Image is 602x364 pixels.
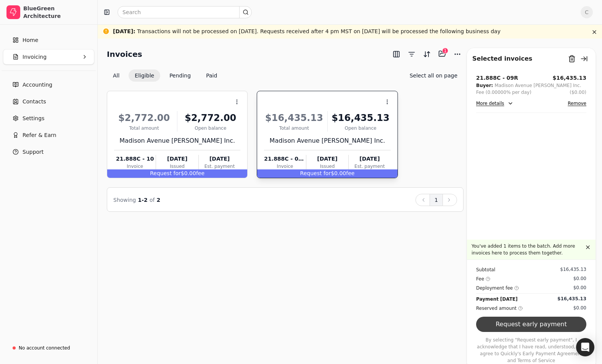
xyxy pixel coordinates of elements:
input: Search [118,6,252,18]
button: Invoicing [3,49,94,64]
div: Invoice [264,163,306,170]
span: [DATE] : [113,28,135,34]
div: $0.00 [257,169,397,178]
span: 1 - 2 [138,197,148,203]
div: Open balance [180,125,240,132]
button: Refer & Earn [3,127,94,143]
div: Selected invoices [472,54,532,63]
p: By selecting "Request early payment", I acknowledge that I have read, understood, and agree to Qu... [476,337,586,364]
button: Sort [421,48,433,60]
div: $0.00 [107,169,247,178]
div: Invoice [114,163,156,170]
span: 2 [157,197,161,203]
span: Showing [113,197,136,203]
div: [DATE] [199,155,240,163]
button: ($0.00) [570,89,586,96]
button: Select all on page [404,69,464,82]
div: Total amount [264,125,324,132]
div: 21.888C - 10 [114,155,156,163]
div: Madison Avenue [PERSON_NAME] Inc. [114,136,240,145]
div: Transactions will not be processed on [DATE]. Requests received after 4 pm MST on [DATE] will be ... [113,27,501,35]
button: More details [476,99,513,108]
span: Request for [300,170,331,176]
span: Home [23,36,38,44]
button: Paid [200,69,223,82]
a: Contacts [3,94,94,109]
div: $2,772.00 [180,111,240,125]
div: Payment [DATE] [476,295,518,303]
span: Refer & Earn [23,131,56,139]
div: $0.00 [573,284,586,291]
div: Open Intercom Messenger [576,338,594,356]
div: Est. payment [199,163,240,170]
div: 1 [442,48,448,54]
button: $16,435.13 [552,74,586,82]
div: Madison Avenue [PERSON_NAME] Inc. [494,82,581,89]
span: fee [346,170,354,176]
div: $16,435.13 [560,266,586,273]
button: C [581,6,593,18]
button: Request early payment [476,317,586,332]
button: Remove [568,99,586,108]
span: Request for [150,170,181,176]
div: $0.00 [573,304,586,311]
p: You've added 1 items to the batch. Add more invoices here to process them together. [472,243,583,256]
button: More [451,48,464,60]
span: Support [23,148,43,156]
button: Batch (1) [436,48,448,60]
div: Fee (0.00000% per day) [476,89,531,96]
div: [DATE] [349,155,390,163]
span: Invoicing [23,53,47,61]
div: Invoice filter options [107,69,223,82]
div: BlueGreen Architecture [23,5,91,20]
div: 21.888C - 09R [264,155,306,163]
div: [DATE] [156,155,198,163]
div: $0.00 [573,275,586,282]
button: All [107,69,126,82]
div: $16,435.13 [557,295,586,302]
div: Est. payment [349,163,390,170]
span: Settings [23,114,44,122]
div: Open balance [331,125,391,132]
div: [DATE] [306,155,348,163]
div: Issued [306,163,348,170]
div: Deployment fee [476,284,519,292]
div: Subtotal [476,266,495,274]
div: Reserved amount [476,304,523,312]
button: 1 [430,194,443,206]
div: Issued [156,163,198,170]
span: fee [196,170,204,176]
div: Fee [476,275,490,283]
div: Buyer: [476,82,493,89]
h2: Invoices [107,48,142,60]
button: Eligible [129,69,160,82]
button: Pending [163,69,197,82]
a: No account connected [3,341,94,355]
button: Support [3,144,94,159]
div: $16,435.13 [331,111,391,125]
span: of [150,197,155,203]
a: Settings [3,111,94,126]
div: Madison Avenue [PERSON_NAME] Inc. [264,136,390,145]
div: No account connected [19,345,70,351]
div: $16,435.13 [264,111,324,125]
a: Accounting [3,77,94,92]
span: Accounting [23,81,52,89]
a: Home [3,32,94,48]
span: Contacts [23,98,46,106]
div: 21.888C - 09R [476,74,518,82]
div: $2,772.00 [114,111,174,125]
div: Total amount [114,125,174,132]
